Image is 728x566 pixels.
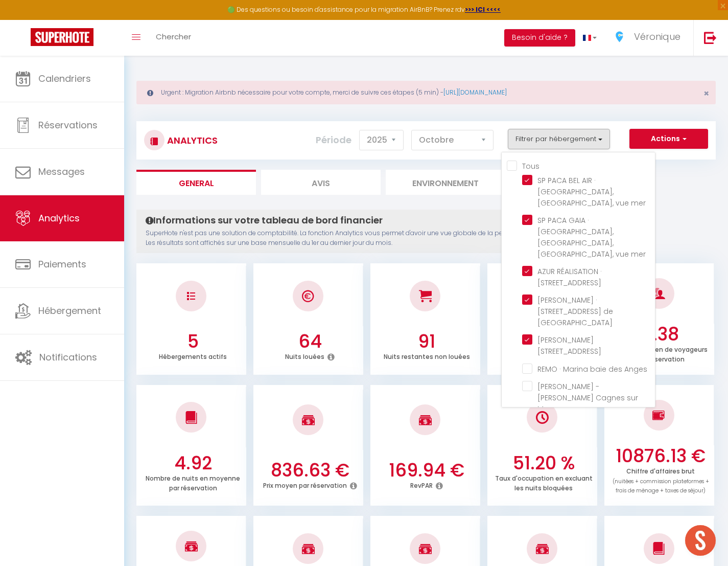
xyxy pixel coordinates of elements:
div: Ouvrir le chat [685,525,716,556]
p: Nuits louées [285,350,324,361]
img: NO IMAGE [187,292,195,300]
p: Hébergements actifs [159,350,227,361]
span: Réservations [38,119,98,131]
span: Notifications [39,351,97,364]
span: Hébergement [38,304,101,317]
p: Nuits restantes non louées [384,350,470,361]
h3: 41.29 % [493,331,595,352]
p: SuperHote n'est pas une solution de comptabilité. La fonction Analytics vous permet d'avoir une v... [146,229,622,248]
a: >>> ICI <<<< [465,5,501,14]
p: Nombre moyen de voyageurs par réservation [614,343,708,364]
h3: 836.63 € [259,460,361,481]
p: Chiffre d'affaires brut [613,465,709,495]
img: Super Booking [31,28,93,46]
p: Prix moyen par réservation [263,479,347,490]
h3: 10876.13 € [610,445,712,467]
li: Environnement [386,170,505,195]
h3: 91 [376,331,478,352]
span: [PERSON_NAME] - [PERSON_NAME] Cagnes sur Mer [537,381,638,414]
h3: 5 [142,331,244,352]
p: Nombre de nuits en moyenne par réservation [146,472,240,492]
span: Chercher [156,31,191,42]
p: Taux d'occupation en excluant les nuits bloquées [495,472,593,492]
span: Messages [38,165,85,178]
button: Besoin d'aide ? [504,29,575,47]
a: Chercher [148,20,199,56]
h3: 4.92 [142,452,244,474]
h3: Analytics [165,129,218,152]
h3: 3.38 [610,324,712,345]
a: ... Véronique [604,20,693,56]
label: Période [316,129,351,151]
span: AZUR RÉALISATION · [STREET_ADDRESS] [537,266,602,288]
h4: Informations sur votre tableau de bord financier [146,215,622,226]
span: [PERSON_NAME] · [STREET_ADDRESS] de [GEOGRAPHIC_DATA] [537,295,613,328]
span: Paiements [38,258,86,270]
span: Calendriers [38,72,91,85]
h3: 51.20 % [493,452,595,474]
li: Avis [261,170,381,195]
h3: 169.94 € [376,460,478,481]
span: (nuitées + commission plateformes + frais de ménage + taxes de séjour) [613,478,709,495]
h3: 64 [259,331,361,352]
div: Urgent : Migration Airbnb nécessaire pour votre compte, merci de suivre ces étapes (5 min) - [136,81,716,104]
span: × [703,87,709,100]
button: Close [703,89,709,98]
a: [URL][DOMAIN_NAME] [443,88,507,97]
span: [PERSON_NAME] [STREET_ADDRESS] [537,335,601,356]
img: NO IMAGE [536,411,549,424]
span: SP PACA BEL AIR · [GEOGRAPHIC_DATA], [GEOGRAPHIC_DATA], vue mer [537,175,646,208]
span: SP PACA GAIA · [GEOGRAPHIC_DATA], [GEOGRAPHIC_DATA], [GEOGRAPHIC_DATA], vue mer [537,215,646,259]
img: logout [704,31,717,44]
p: RevPAR [410,479,433,490]
img: NO IMAGE [652,409,665,421]
span: Véronique [634,30,680,43]
img: ... [612,29,627,44]
button: Actions [629,129,708,149]
li: General [136,170,256,195]
button: Filtrer par hébergement [508,129,610,149]
span: Analytics [38,212,80,224]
